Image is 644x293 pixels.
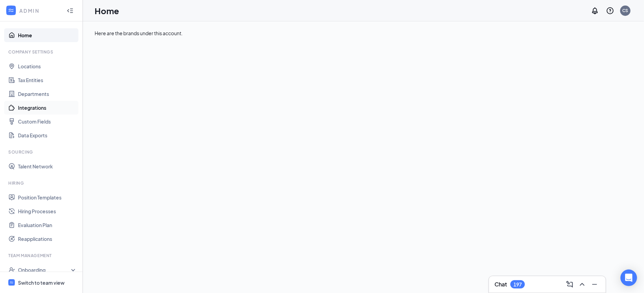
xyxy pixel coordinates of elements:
[9,280,14,285] svg: WorkstreamLogo
[18,128,77,142] a: Data Exports
[494,281,507,288] h3: Chat
[621,270,637,286] div: Open Intercom Messenger
[67,7,74,14] svg: Collapse
[95,30,632,37] div: Here are the brands under this account.
[18,279,65,286] div: Switch to team view
[18,28,77,42] a: Home
[8,180,76,186] div: Hiring
[564,279,575,290] button: ComposeMessage
[18,87,77,101] a: Departments
[18,115,77,128] a: Custom Fields
[577,279,588,290] button: ChevronUp
[606,7,614,15] svg: QuestionInfo
[591,7,599,15] svg: Notifications
[18,218,77,232] a: Evaluation Plan
[578,280,586,289] svg: ChevronUp
[18,101,77,115] a: Integrations
[8,253,76,258] div: Team Management
[623,8,628,13] div: CS
[18,191,77,204] a: Position Templates
[513,282,522,287] div: 197
[18,59,77,73] a: Locations
[589,279,600,290] button: Minimize
[18,266,71,273] div: Onboarding
[95,5,119,17] h1: Home
[8,49,76,55] div: Company Settings
[8,266,15,273] svg: UserCheck
[18,232,77,246] a: Reapplications
[19,7,60,14] div: ADMIN
[18,204,77,218] a: Hiring Processes
[590,280,599,289] svg: Minimize
[566,280,574,289] svg: ComposeMessage
[18,73,77,87] a: Tax Entities
[8,7,15,14] svg: WorkstreamLogo
[18,159,77,173] a: Talent Network
[8,149,76,155] div: Sourcing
